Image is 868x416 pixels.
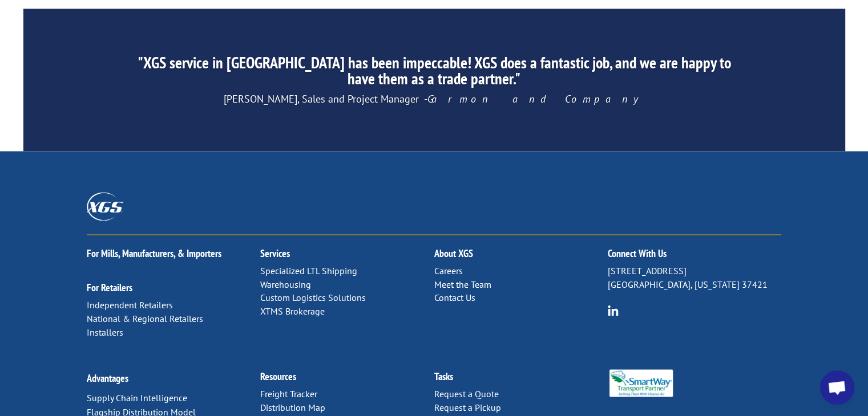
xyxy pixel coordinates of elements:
[434,265,462,276] a: Careers
[434,371,607,387] h2: Tasks
[608,305,619,316] img: group-6
[87,391,187,403] a: Supply Chain Intelligence
[434,247,473,260] a: About XGS
[434,401,500,413] a: Request a Pickup
[87,313,203,324] a: National & Regional Retailers
[608,248,781,264] h2: Connect With Us
[434,279,491,290] a: Meet the Team
[87,326,123,337] a: Installers
[434,388,498,399] a: Request a Quote
[427,92,644,105] em: Garmon and Company
[87,192,123,220] img: XGS_Logos_ALL_2024_All_White
[434,292,475,303] a: Contact Us
[260,292,366,303] a: Custom Logistics Solutions
[820,370,854,405] div: Open chat
[87,299,173,311] a: Independent Retailers
[608,369,675,397] img: Smartway_Logo
[87,371,128,384] a: Advantages
[130,55,737,92] h2: "XGS service in [GEOGRAPHIC_DATA] has been impeccable! XGS does a fantastic job, and we are happy...
[608,264,781,292] p: [STREET_ADDRESS] [GEOGRAPHIC_DATA], [US_STATE] 37421
[87,281,132,294] a: For Retailers
[260,247,290,260] a: Services
[224,92,644,105] span: [PERSON_NAME], Sales and Project Manager -
[260,265,357,276] a: Specialized LTL Shipping
[260,388,317,399] a: Freight Tracker
[87,247,221,260] a: For Mills, Manufacturers, & Importers
[260,279,311,290] a: Warehousing
[260,401,325,413] a: Distribution Map
[260,369,296,382] a: Resources
[260,305,325,317] a: XTMS Brokerage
